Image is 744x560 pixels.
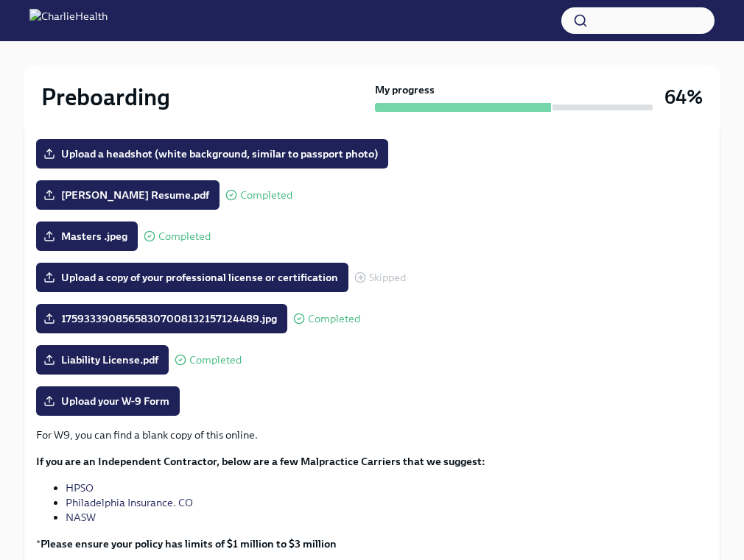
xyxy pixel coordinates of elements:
[46,311,277,326] span: 17593339085658307008132157124489.jpg
[41,537,337,550] strong: Please ensure your policy has limits of $1 million to $3 million
[46,146,378,161] span: Upload a headshot (white background, similar to passport photo)
[66,511,96,524] a: NASW
[46,352,158,367] span: Liability License.pdf
[36,263,348,292] label: Upload a copy of your professional license or certification
[240,190,292,201] span: Completed
[36,180,220,210] label: [PERSON_NAME] Resume.pdf
[36,345,169,375] label: Liability License.pdf
[36,455,485,468] strong: If you are an Independent Contractor, below are a few Malpractice Carriers that we suggest:
[46,188,209,202] span: [PERSON_NAME] Resume.pdf
[308,313,360,325] span: Completed
[36,386,180,416] label: Upload your W-9 Form
[46,229,127,244] span: Masters .jpeg
[41,82,170,112] h2: Preboarding
[29,9,108,32] img: CharlieHealth
[36,139,388,169] label: Upload a headshot (white background, similar to passport photo)
[664,84,703,110] h3: 64%
[46,394,169,408] span: Upload your W-9 Form
[189,355,242,366] span: Completed
[46,270,338,285] span: Upload a copy of your professional license or certification
[36,304,287,333] label: 17593339085658307008132157124489.jpg
[158,231,211,242] span: Completed
[66,496,193,509] a: Philadelphia Insurance. CO
[36,428,708,442] p: For W9, you can find a blank copy of this online.
[36,221,138,251] label: Masters .jpeg
[375,82,435,97] strong: My progress
[369,272,406,283] span: Skipped
[66,481,94,495] a: HPSO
